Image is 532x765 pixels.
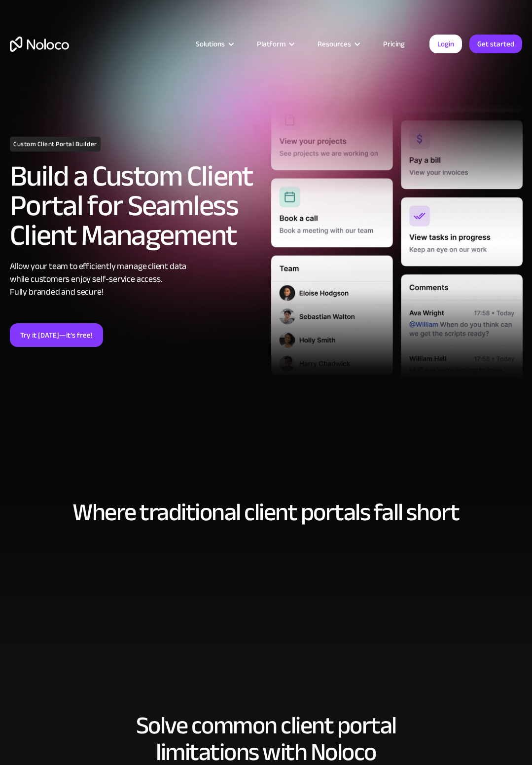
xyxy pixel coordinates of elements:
h1: Custom Client Portal Builder [10,137,101,152]
div: Solutions [196,38,225,50]
div: Solutions [183,38,245,50]
a: home [10,37,69,52]
div: Allow your team to efficiently manage client data while customers enjoy self-service access. Full... [10,260,261,299]
a: Login [429,35,462,53]
div: Resources [318,38,351,50]
a: Try it [DATE]—it’s free! [10,323,103,347]
div: Platform [257,38,285,50]
h2: Build a Custom Client Portal for Seamless Client Management [10,161,261,250]
a: Get started [469,35,522,53]
div: Platform [245,38,305,50]
h2: Where traditional client portals fall short [10,499,522,526]
div: Resources [305,38,371,50]
a: Pricing [371,38,417,50]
